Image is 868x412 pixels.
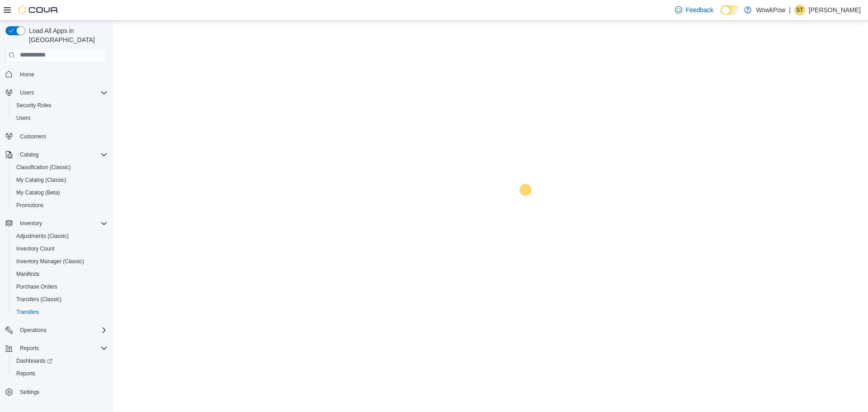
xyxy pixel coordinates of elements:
a: Home [16,69,38,80]
span: Load All Apps in [GEOGRAPHIC_DATA] [25,26,108,44]
span: Reports [16,370,35,377]
button: Customers [2,130,111,143]
span: Transfers [13,307,108,317]
a: Users [13,113,34,123]
span: Inventory [20,220,42,227]
span: Operations [20,327,47,334]
button: Users [2,86,111,99]
span: Inventory Count [16,245,55,252]
button: Home [2,68,111,81]
button: Reports [9,367,111,380]
button: Manifests [9,268,111,280]
p: [PERSON_NAME] [809,5,861,15]
span: Transfers [16,308,39,316]
button: Reports [16,343,42,354]
span: Feedback [686,5,713,14]
span: Operations [16,325,108,336]
input: Dark Mode [721,5,740,15]
a: Adjustments (Classic) [13,231,72,242]
button: Promotions [9,199,111,212]
span: Adjustments (Classic) [16,232,69,240]
span: Security Roles [13,100,108,111]
button: Adjustments (Classic) [9,230,111,242]
button: Catalog [16,149,42,160]
span: Dashboards [13,355,108,366]
span: My Catalog (Beta) [13,187,108,198]
button: Inventory Manager (Classic) [9,255,111,268]
button: Settings [2,385,111,398]
span: Reports [16,343,108,354]
span: Purchase Orders [16,283,57,290]
span: Catalog [16,149,108,160]
a: Dashboards [9,355,111,367]
div: Shadman Tazwar [794,5,805,15]
a: Purchase Orders [13,281,61,292]
span: Reports [13,368,108,379]
span: Users [16,114,30,122]
button: Inventory Count [9,242,111,255]
span: Inventory Manager (Classic) [16,258,84,265]
p: WowkPow [756,5,785,15]
span: Promotions [16,202,44,209]
a: Reports [13,368,39,379]
button: Classification (Classic) [9,161,111,174]
a: Feedback [671,1,717,19]
a: Customers [16,131,50,142]
button: Catalog [2,148,111,161]
span: Users [20,89,34,96]
button: Purchase Orders [9,280,111,293]
img: Cova [18,5,59,14]
button: Transfers [9,306,111,318]
span: Transfers (Classic) [16,296,61,303]
span: Settings [20,388,39,396]
span: Users [16,87,108,98]
button: Inventory [2,217,111,230]
a: My Catalog (Beta) [13,187,64,198]
button: Reports [2,342,111,355]
span: Customers [16,131,108,142]
span: Settings [16,386,108,398]
a: Security Roles [13,100,55,111]
span: Purchase Orders [13,281,108,292]
span: Classification (Classic) [16,164,71,171]
span: My Catalog (Classic) [13,175,108,185]
button: My Catalog (Classic) [9,174,111,186]
a: Settings [16,387,43,398]
a: My Catalog (Classic) [13,175,70,185]
a: Promotions [13,200,47,211]
button: Users [16,87,38,98]
span: My Catalog (Beta) [16,189,60,196]
span: Security Roles [16,102,51,109]
span: Manifests [16,270,39,278]
span: Users [13,113,108,123]
span: ST [796,5,803,15]
img: cova-loader [491,177,558,245]
span: Inventory Manager (Classic) [13,256,108,267]
a: Dashboards [13,355,56,366]
button: My Catalog (Beta) [9,186,111,199]
span: Promotions [13,200,108,211]
span: Manifests [13,269,108,279]
a: Classification (Classic) [13,162,75,173]
a: Inventory Manager (Classic) [13,256,88,267]
button: Transfers (Classic) [9,293,111,306]
button: Operations [2,324,111,336]
button: Inventory [16,218,46,229]
a: Transfers [13,307,42,317]
p: | [789,5,791,15]
span: Dashboards [16,357,52,365]
span: Reports [20,345,39,352]
span: Inventory Count [13,243,108,254]
span: Adjustments (Classic) [13,231,108,242]
span: Classification (Classic) [13,162,108,173]
span: Customers [20,133,46,140]
a: Inventory Count [13,243,58,254]
span: Home [20,71,34,78]
span: My Catalog (Classic) [16,176,66,184]
button: Operations [16,325,50,336]
span: Catalog [20,151,38,158]
button: Users [9,112,111,124]
button: Security Roles [9,99,111,112]
a: Manifests [13,269,43,279]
